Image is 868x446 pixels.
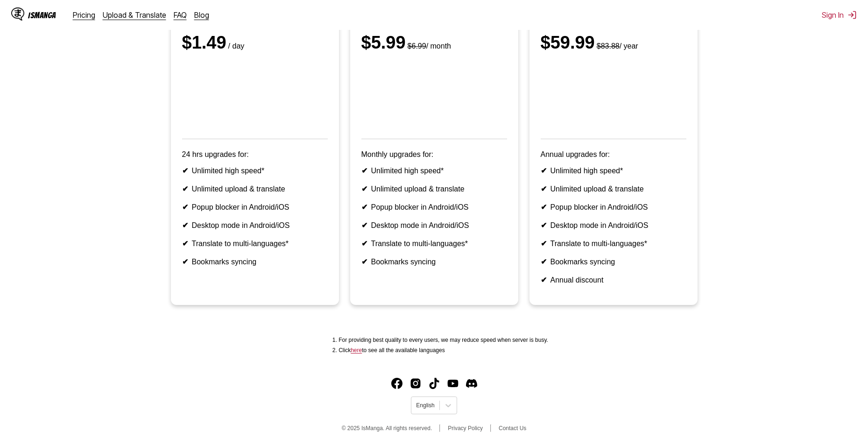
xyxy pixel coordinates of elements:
img: IsManga Instagram [410,378,421,389]
b: ✔ [182,203,188,211]
a: Available languages [351,347,362,354]
a: IsManga LogoIsManga [11,7,73,22]
s: $6.99 [408,42,426,50]
li: Popup blocker in Android/iOS [541,203,686,212]
li: Click to see all the available languages [339,347,548,354]
a: Instagram [410,378,421,389]
li: Bookmarks syncing [541,257,686,266]
li: Unlimited high speed* [361,166,507,175]
a: Upload & Translate [103,10,166,20]
a: Contact Us [499,425,526,432]
p: 24 hrs upgrades for: [182,150,328,159]
img: IsManga YouTube [447,378,459,389]
p: Monthly upgrades for: [361,150,507,159]
li: For providing best quality to every users, we may reduce speed when server is busy. [339,337,548,343]
iframe: PayPal [541,64,686,126]
div: IsManga [28,11,56,20]
b: ✔ [541,240,547,248]
li: Translate to multi-languages* [182,239,328,248]
b: ✔ [361,240,367,248]
li: Unlimited high speed* [541,166,686,175]
b: ✔ [361,258,367,266]
li: Translate to multi-languages* [361,239,507,248]
li: Unlimited upload & translate [182,184,328,193]
b: ✔ [541,167,547,175]
a: Youtube [447,378,459,389]
b: ✔ [541,203,547,211]
b: ✔ [541,276,547,284]
div: $5.99 [361,33,507,53]
a: Privacy Policy [448,425,483,432]
li: Unlimited upload & translate [361,184,507,193]
div: $1.49 [182,33,328,53]
small: / month [406,42,451,50]
a: FAQ [174,10,187,20]
li: Bookmarks syncing [361,257,507,266]
li: Desktop mode in Android/iOS [361,221,507,230]
a: Blog [194,10,209,20]
li: Popup blocker in Android/iOS [182,203,328,212]
div: $59.99 [541,33,686,53]
b: ✔ [361,185,367,193]
b: ✔ [541,258,547,266]
a: Discord [466,378,477,389]
img: IsManga Discord [466,378,477,389]
span: © 2025 IsManga. All rights reserved. [342,425,432,432]
s: $83.88 [597,42,620,50]
b: ✔ [361,167,367,175]
button: Sign In [822,10,857,20]
img: Sign out [847,10,857,20]
p: Annual upgrades for: [541,150,686,159]
b: ✔ [361,203,367,211]
b: ✔ [541,185,547,193]
img: IsManga Logo [11,7,24,21]
b: ✔ [541,221,547,229]
li: Popup blocker in Android/iOS [361,203,507,212]
img: IsManga Facebook [391,378,402,389]
a: Pricing [73,10,95,20]
li: Desktop mode in Android/iOS [182,221,328,230]
b: ✔ [182,221,188,229]
li: Translate to multi-languages* [541,239,686,248]
b: ✔ [361,221,367,229]
img: IsManga TikTok [429,378,440,389]
small: / year [595,42,638,50]
small: / day [226,42,245,50]
li: Unlimited high speed* [182,166,328,175]
li: Desktop mode in Android/iOS [541,221,686,230]
iframe: PayPal [182,64,328,126]
li: Unlimited upload & translate [541,184,686,193]
b: ✔ [182,167,188,175]
a: TikTok [429,378,440,389]
li: Annual discount [541,276,686,284]
b: ✔ [182,258,188,266]
b: ✔ [182,240,188,248]
input: Select language [416,402,417,409]
a: Facebook [391,378,402,389]
li: Bookmarks syncing [182,257,328,266]
iframe: PayPal [361,64,507,126]
b: ✔ [182,185,188,193]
